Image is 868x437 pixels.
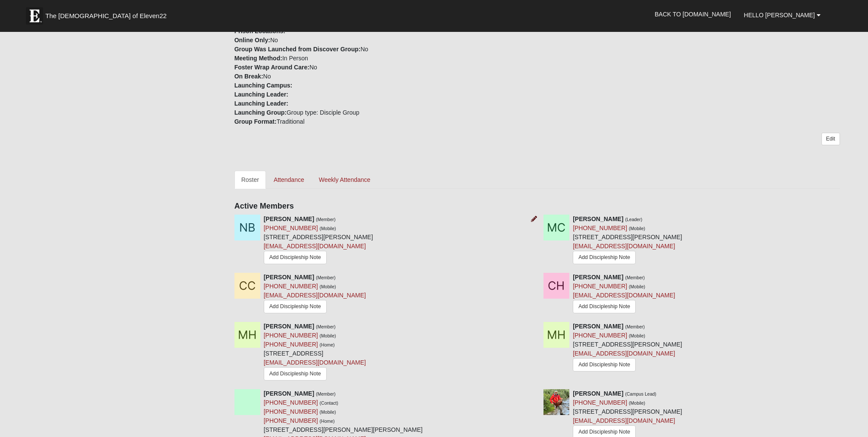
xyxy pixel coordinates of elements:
small: (Contact) [320,400,338,406]
strong: Foster Wrap Around Care: [234,64,309,71]
a: The [DEMOGRAPHIC_DATA] of Eleven22 [22,3,194,25]
a: [PHONE_NUMBER] [573,225,627,231]
a: Add Discipleship Note [573,251,636,264]
small: (Member) [316,324,336,329]
a: Hello [PERSON_NAME] [737,4,827,26]
a: [PHONE_NUMBER] [264,408,318,415]
a: [PHONE_NUMBER] [573,399,627,406]
a: [PHONE_NUMBER] [573,283,627,290]
a: [PHONE_NUMBER] [264,417,318,424]
strong: [PERSON_NAME] [573,274,623,281]
a: Add Discipleship Note [264,367,327,381]
small: (Mobile) [320,284,336,289]
a: [PHONE_NUMBER] [573,332,627,339]
a: Attendance [267,171,311,189]
a: Back to [DOMAIN_NAME] [648,3,737,25]
strong: [PERSON_NAME] [264,215,314,222]
a: [PHONE_NUMBER] [264,341,318,348]
small: (Mobile) [320,226,336,231]
img: Eleven22 logo [26,7,43,25]
small: (Campus Lead) [625,391,656,396]
strong: Group Format: [234,118,277,125]
strong: [PERSON_NAME] [264,323,314,330]
strong: [PERSON_NAME] [264,274,314,281]
a: [EMAIL_ADDRESS][DOMAIN_NAME] [573,417,675,424]
a: [EMAIL_ADDRESS][DOMAIN_NAME] [264,359,366,366]
a: [PHONE_NUMBER] [264,332,318,339]
small: (Home) [320,418,335,424]
strong: Group Was Launched from Discover Group: [234,46,361,53]
small: (Member) [316,217,336,222]
small: (Home) [320,342,335,347]
small: (Mobile) [629,333,645,338]
a: [EMAIL_ADDRESS][DOMAIN_NAME] [573,243,675,250]
small: (Member) [316,275,336,280]
strong: Launching Leader: [234,91,288,98]
span: Hello [PERSON_NAME] [744,12,815,19]
a: Weekly Attendance [312,171,378,189]
strong: Meeting Method: [234,55,282,62]
small: (Mobile) [629,400,645,406]
a: Add Discipleship Note [264,300,327,313]
small: (Mobile) [320,333,336,338]
a: [EMAIL_ADDRESS][DOMAIN_NAME] [573,350,675,357]
a: Roster [234,171,266,189]
a: [PHONE_NUMBER] [264,283,318,290]
a: [PHONE_NUMBER] [264,225,318,231]
strong: Launching Campus: [234,82,293,89]
div: [STREET_ADDRESS][PERSON_NAME] [573,322,682,374]
h4: Active Members [234,202,840,211]
strong: [PERSON_NAME] [573,215,623,222]
div: [STREET_ADDRESS][PERSON_NAME] [264,215,373,266]
a: [EMAIL_ADDRESS][DOMAIN_NAME] [573,292,675,299]
div: [STREET_ADDRESS][PERSON_NAME] [573,215,682,266]
small: (Mobile) [629,226,645,231]
small: (Leader) [625,217,643,222]
a: [EMAIL_ADDRESS][DOMAIN_NAME] [264,292,366,299]
strong: [PERSON_NAME] [573,390,623,397]
strong: Online Only: [234,37,270,44]
small: (Mobile) [320,409,336,415]
a: Add Discipleship Note [573,358,636,371]
a: Add Discipleship Note [264,251,327,264]
strong: On Break: [234,73,263,80]
div: [STREET_ADDRESS] [264,322,366,383]
small: (Member) [625,324,645,329]
strong: [PERSON_NAME] [573,323,623,330]
small: (Member) [625,275,645,280]
a: [EMAIL_ADDRESS][DOMAIN_NAME] [264,243,366,250]
a: Add Discipleship Note [573,300,636,313]
strong: Launching Group: [234,109,287,116]
strong: Launching Leader: [234,100,288,107]
small: (Member) [316,391,336,396]
a: Edit [821,133,840,145]
small: (Mobile) [629,284,645,289]
a: [PHONE_NUMBER] [264,399,318,406]
strong: [PERSON_NAME] [264,390,314,397]
span: The [DEMOGRAPHIC_DATA] of Eleven22 [45,12,166,20]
